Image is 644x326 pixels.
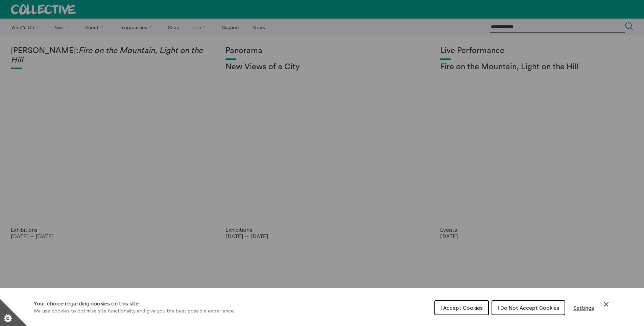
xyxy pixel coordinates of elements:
[34,307,235,315] p: We use cookies to optimise site functionality and give you the best possible experience.
[568,301,599,315] button: Settings
[602,300,610,308] button: Close Cookie Control
[498,304,559,311] span: I Do Not Accept Cookies
[440,304,483,311] span: I Accept Cookies
[573,304,594,311] span: Settings
[492,300,565,315] button: I Do Not Accept Cookies
[434,300,489,315] button: I Accept Cookies
[34,299,235,307] h1: Your choice regarding cookies on this site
